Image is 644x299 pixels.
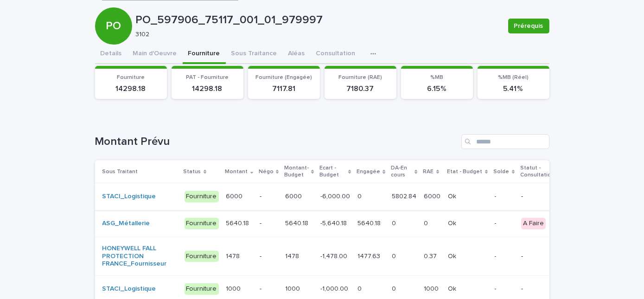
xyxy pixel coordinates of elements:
span: %MB [430,75,443,80]
div: Fourniture [185,191,219,202]
button: Aléas [283,45,311,64]
p: 1478 [226,251,242,260]
p: 0 [392,251,398,260]
p: Solde [494,167,510,177]
input: Search [461,134,549,149]
p: 0 [424,218,430,227]
p: -1,478.00 [320,251,349,260]
h1: Montant Prévu [95,135,458,149]
p: 7117.81 [254,84,314,93]
span: Fourniture (RAE) [338,75,382,80]
span: Fourniture [117,75,145,80]
div: Fourniture [185,218,219,229]
p: - [521,193,557,201]
p: Ok [448,191,459,201]
p: 1000 [285,283,302,293]
p: -5,640.18 [320,218,349,227]
button: Main d'Oeuvre [128,45,183,64]
p: Montant-Budget [284,163,309,180]
p: -6,000.00 [320,191,352,201]
a: HONEYWELL FALL PROTECTION FRANCE_Fournisseur [102,245,177,268]
p: 14298.18 [177,84,238,93]
div: Fourniture [185,251,219,262]
span: PAT - Fourniture [186,75,229,80]
p: Ecart - Budget [319,163,346,180]
p: 6000 [226,191,245,201]
p: 1000 [226,283,243,293]
a: ASG_Métallerie [102,220,150,227]
p: 3102 [136,31,497,39]
p: Status [184,167,201,177]
p: - [495,285,514,293]
span: %MB (Réel) [498,75,529,80]
p: 1477.63 [357,251,382,260]
p: 5640.18 [285,218,310,227]
p: - [495,220,514,227]
p: Ok [448,218,459,227]
a: STACI_Logistique [102,285,156,293]
p: 7180.37 [330,84,391,93]
p: 0.37 [424,251,439,260]
p: 5640.18 [226,218,251,227]
p: 1000 [424,283,441,293]
p: -1,000.00 [320,283,350,293]
p: Sous Traitant [102,167,138,177]
p: 5802.84 [392,191,419,201]
p: Ok [448,251,459,260]
p: 0 [357,191,363,201]
div: A Faire [521,218,546,229]
p: - [260,193,278,201]
button: Details [95,45,128,64]
p: Montant [225,167,248,177]
p: 6000 [285,191,304,201]
p: RAE [423,167,434,177]
button: Fourniture [183,45,226,64]
p: - [260,220,278,227]
p: 0 [357,283,363,293]
p: - [521,285,557,293]
p: 14298.18 [101,84,161,93]
p: PO_597906_75117_001_01_979997 [136,13,501,27]
button: Prérequis [508,19,549,33]
span: Prérequis [514,21,543,31]
p: - [260,285,278,293]
p: Engagée [357,167,380,177]
p: 5.41 % [483,84,544,93]
p: 5640.18 [357,218,383,227]
p: - [495,193,514,201]
p: Négo [259,167,274,177]
p: Statut - Consultation [520,163,558,180]
p: 0 [392,283,398,293]
a: STACI_Logistique [102,193,156,201]
p: - [260,253,278,260]
p: - [521,253,557,260]
p: 1478 [285,251,301,260]
div: Fourniture [185,283,219,295]
p: 6.15 % [407,84,467,93]
p: 6000 [424,191,443,201]
p: Ok [448,283,459,293]
p: DA-En cours [391,163,413,180]
p: 0 [392,218,398,227]
p: Etat - Budget [447,167,483,177]
span: Fourniture (Engagée) [255,75,312,80]
button: Sous Traitance [226,45,283,64]
button: Consultation [311,45,361,64]
p: - [495,253,514,260]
